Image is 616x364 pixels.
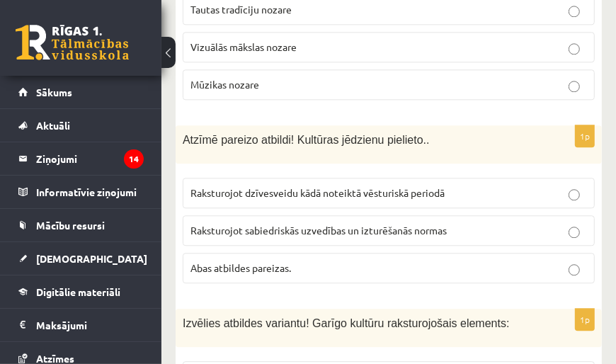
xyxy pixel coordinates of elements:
span: Izvēlies atbildes variantu! Garīgo kultūru raksturojošais elements: [183,317,510,329]
input: Raksturojot sabiedriskās uzvedības un izturēšanās normas [569,227,580,238]
a: [DEMOGRAPHIC_DATA] [18,242,144,275]
span: Raksturojot dzīvesveidu kādā noteiktā vēsturiskā periodā [190,186,445,199]
legend: Ziņojumi [36,142,144,175]
input: Vizuālās mākslas nozare [569,43,580,55]
input: Tautas tradīciju nozare [569,6,580,17]
p: 1p [575,125,595,147]
span: Digitālie materiāli [36,285,120,298]
a: Sākums [18,76,144,108]
span: [DEMOGRAPHIC_DATA] [36,252,147,265]
span: Aktuāli [36,119,70,132]
a: Aktuāli [18,109,144,142]
span: Tautas tradīciju nozare [190,3,292,16]
input: Raksturojot dzīvesveidu kādā noteiktā vēsturiskā periodā [569,189,580,200]
a: Informatīvie ziņojumi [18,176,144,208]
i: 14 [124,149,144,169]
a: Maksājumi [18,309,144,341]
input: Mūzikas nozare [569,81,580,92]
a: Ziņojumi14 [18,142,144,175]
a: Mācību resursi [18,209,144,241]
span: Mācību resursi [36,219,105,232]
span: Mūzikas nozare [190,78,259,91]
a: Digitālie materiāli [18,275,144,308]
legend: Maksājumi [36,309,144,341]
legend: Informatīvie ziņojumi [36,176,144,208]
span: Raksturojot sabiedriskās uzvedības un izturēšanās normas [190,224,447,237]
span: Abas atbildes pareizas. [190,261,291,274]
input: Abas atbildes pareizas. [569,264,580,275]
span: Atzīmē pareizo atbildi! Kultūras jēdzienu pielieto.. [183,134,430,146]
span: Vizuālās mākslas nozare [190,40,297,53]
span: Sākums [36,86,72,98]
p: 1p [575,308,595,331]
a: Rīgas 1. Tālmācības vidusskola [16,25,129,60]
